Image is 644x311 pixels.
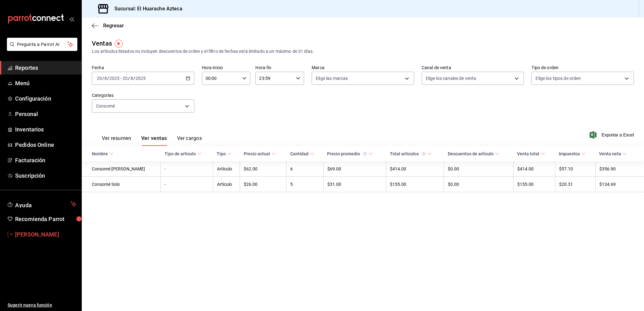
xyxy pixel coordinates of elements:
[15,156,76,164] span: Facturación
[323,177,386,192] td: $31.00
[120,76,122,81] span: -
[102,135,131,146] button: Ver resumen
[15,230,76,239] span: [PERSON_NAME]
[161,177,213,192] td: -
[107,76,109,81] span: /
[290,151,314,156] span: Cantidad
[161,161,213,177] td: -
[422,65,524,70] label: Canal de venta
[103,23,124,29] span: Regresar
[323,161,386,177] td: $69.00
[109,76,120,81] input: ----
[92,93,194,97] label: Categorías
[82,161,161,177] td: Consomé [PERSON_NAME]
[390,151,432,156] span: Total artículos
[109,5,182,13] h3: Sucursal: El Huarache Azteca
[316,75,348,81] span: Elige las marcas
[15,94,76,103] span: Configuración
[591,131,634,139] button: Exportar a Excel
[531,65,634,70] label: Tipo de orden
[122,76,128,81] input: --
[115,40,123,47] img: Tooltip marker
[555,177,595,192] td: $20.31
[164,151,196,156] div: Tipo de artículo
[130,76,133,81] input: --
[128,76,130,81] span: /
[386,177,444,192] td: $155.00
[444,161,514,177] td: $0.00
[135,76,146,81] input: ----
[92,151,108,156] div: Nombre
[559,151,586,156] span: Impuestos
[69,16,74,21] button: open_drawer_menu
[386,161,444,177] td: $414.00
[312,65,414,70] label: Marca
[517,151,545,156] span: Venta total
[217,151,231,156] span: Tipo
[255,65,304,70] label: Hora fin
[82,177,161,192] td: Consomé Solo
[595,177,644,192] td: $134.69
[244,151,270,156] div: Precio actual
[92,65,194,70] label: Fecha
[96,103,115,109] span: Consomé
[15,110,76,118] span: Personal
[15,215,76,223] span: Recomienda Parrot
[448,151,494,156] div: Descuentos de artículo
[92,151,114,156] span: Nombre
[286,161,323,177] td: 6
[513,161,555,177] td: $414.00
[213,177,240,192] td: Artículo
[202,65,251,70] label: Hora inicio
[327,151,367,156] div: Precio promedio
[15,125,76,134] span: Inventarios
[141,135,167,146] button: Ver ventas
[102,135,202,146] div: navigation tabs
[15,64,76,72] span: Reportes
[177,135,202,146] button: Ver cargos
[8,302,76,308] span: Sugerir nueva función
[599,151,627,156] span: Venta neta
[15,171,76,180] span: Suscripción
[448,151,499,156] span: Descuentos de artículo
[390,151,426,156] div: Total artículos
[102,76,104,81] span: /
[240,177,286,192] td: $26.00
[15,200,68,208] span: Ayuda
[555,161,595,177] td: $57.10
[286,177,323,192] td: 5
[4,46,77,52] a: Pregunta a Parrot AI
[92,39,112,48] div: Ventas
[133,76,135,81] span: /
[7,38,77,51] button: Pregunta a Parrot AI
[363,152,367,156] svg: Precio promedio = Total artículos / cantidad
[595,161,644,177] td: $356.90
[217,151,226,156] div: Tipo
[92,48,634,55] div: Los artículos listados no incluyen descuentos de orden y el filtro de fechas está limitado a un m...
[421,152,426,156] svg: El total artículos considera cambios de precios en los artículos así como costos adicionales por ...
[327,151,373,156] span: Precio promedio
[92,23,124,29] button: Regresar
[15,141,76,149] span: Pedidos Online
[97,76,102,81] input: --
[244,151,276,156] span: Precio actual
[240,161,286,177] td: $62.00
[513,177,555,192] td: $155.00
[444,177,514,192] td: $0.00
[213,161,240,177] td: Artículo
[164,151,202,156] span: Tipo de artículo
[290,151,308,156] div: Cantidad
[559,151,580,156] div: Impuestos
[517,151,539,156] div: Venta total
[17,41,68,48] span: Pregunta a Parrot AI
[536,75,581,81] span: Elige los tipos de orden
[15,79,76,87] span: Menú
[104,76,107,81] input: --
[599,151,621,156] div: Venta neta
[426,75,476,81] span: Elige los canales de venta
